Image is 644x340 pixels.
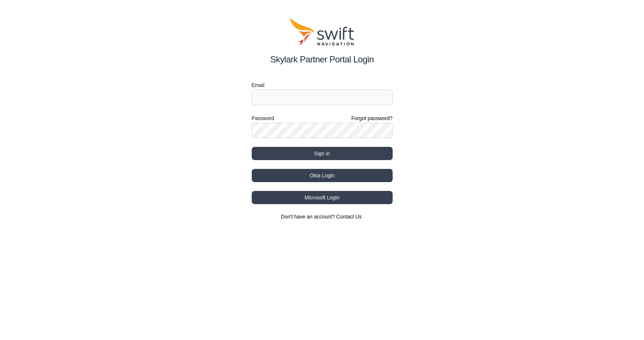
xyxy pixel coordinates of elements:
[252,169,393,182] button: Okta Login
[351,115,392,122] a: Forgot password?
[252,213,393,220] section: Don't have an account?
[252,147,393,160] button: Sign in
[336,214,361,220] a: Contact Us
[252,81,393,90] label: Email
[252,191,393,204] button: Microsoft Login
[252,114,274,123] label: Password
[252,53,393,66] h2: Skylark Partner Portal Login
